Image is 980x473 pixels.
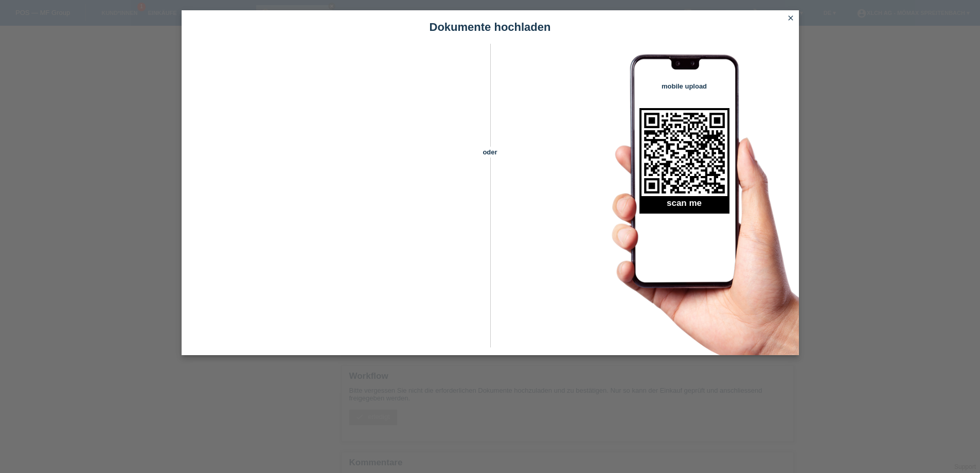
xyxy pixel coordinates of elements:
h2: scan me [639,198,729,214]
i: close [787,14,795,22]
span: oder [472,147,508,157]
h1: Dokumente hochladen [182,21,799,33]
iframe: Upload [197,69,472,327]
h4: mobile upload [639,82,729,90]
a: close [784,13,797,25]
